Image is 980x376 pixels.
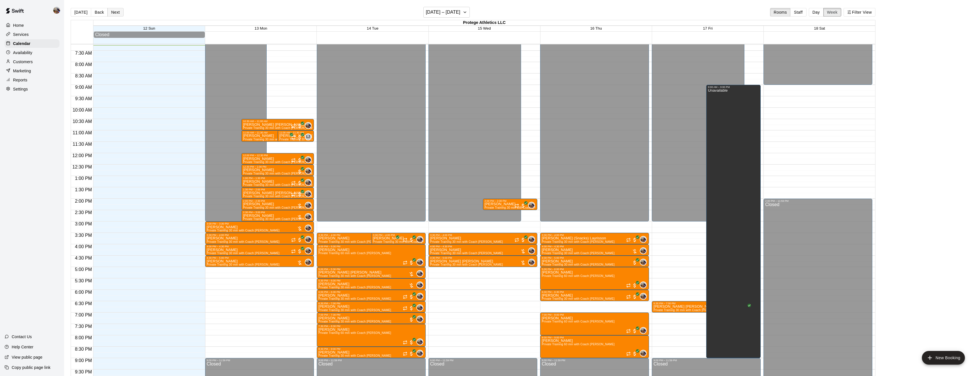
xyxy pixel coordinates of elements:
span: Private Training 30 min with Coach [PERSON_NAME] [485,206,558,209]
span: Blaine Johnson [307,156,312,163]
div: 9:00 AM – 9:00 PM: Unavailable [706,85,761,358]
img: Blaine Johnson [305,259,311,265]
p: Settings [13,86,28,92]
img: Blaine Johnson [305,214,311,219]
div: 2:00 PM – 2:30 PM: Wyatt Woods [483,199,537,210]
a: Home [5,21,60,30]
a: Settings [5,85,60,93]
img: Blaine Johnson [305,248,311,254]
div: 11:00 AM – 11:30 AM: Beckett Marandi [277,130,314,142]
div: Blaine Johnson [640,259,647,266]
span: All customers have paid [297,157,303,163]
div: 2:30 PM – 3:00 PM [243,211,312,214]
img: Blaine Johnson [640,282,646,288]
span: All customers have paid [297,192,303,197]
div: Blaine Johnson [640,247,647,254]
span: Blaine Johnson [307,122,312,129]
div: Blaine Johnson [416,259,423,266]
span: All customers have paid [409,237,414,243]
span: Recurring event [291,135,296,140]
span: Private Training 30 min with Coach [PERSON_NAME] [318,297,391,300]
span: 1:30 PM [73,187,93,192]
span: Private Training 30 min with Coach [PERSON_NAME] [542,263,615,266]
a: Services [5,30,60,39]
span: All customers have paid [632,237,638,243]
img: Blaine Johnson [640,350,646,356]
span: Blaine Johnson [419,270,423,277]
span: Private Training 30 min with Coach [PERSON_NAME] [243,161,316,164]
div: 6:30 PM – 7:00 PM [318,302,424,305]
img: Blaine Johnson [305,123,311,128]
button: 13 Mon [255,26,267,30]
span: 11:00 AM [71,130,93,135]
img: Blaine Johnson [305,157,311,163]
span: All customers have paid [409,294,414,300]
img: Blaine Johnson [305,237,311,242]
p: Reports [13,77,27,83]
span: Recurring event [291,181,296,185]
span: Blaine Johnson [642,247,647,254]
button: 14 Tue [367,26,379,30]
button: 18 Sat [814,26,825,30]
img: Blaine Johnson [529,237,534,242]
span: Private Training 30 min with Coach [PERSON_NAME] [243,195,316,198]
span: Recurring event [291,158,296,163]
div: 3:30 PM – 4:00 PM [430,234,536,237]
div: Customers [5,57,60,66]
img: Blaine Johnson [417,271,423,276]
span: Private Training 30 min with Coach [PERSON_NAME] [542,252,615,255]
div: Blaine Johnson [305,156,312,163]
span: Private Training 30 min with Coach [PERSON_NAME] [243,126,316,130]
div: 3:30 PM – 4:00 PM [207,234,312,237]
span: Recurring event [514,204,519,208]
div: 4:30 PM – 5:00 PM: Crosby Scofield [428,256,537,267]
span: Private Training 30 min with Coach [PERSON_NAME] [542,297,615,300]
button: 17 Fri [703,26,712,30]
div: Blaine Johnson [305,225,312,231]
span: Blaine Johnson [307,190,312,197]
p: Marketing [13,68,31,74]
span: All customers have paid [297,248,303,254]
span: 6:00 PM [73,290,93,295]
div: 5:00 PM – 6:00 PM [542,268,647,271]
h6: [DATE] – [DATE] [426,8,460,16]
div: 4:00 PM – 4:30 PM: Luis Daran [540,244,649,256]
span: 6:30 PM [73,301,93,306]
p: Contact Us [12,334,32,340]
span: Recurring event [626,295,631,299]
span: All customers have paid [520,237,526,243]
div: 4:30 PM – 5:00 PM [542,256,647,259]
div: Blaine Johnson [416,282,423,288]
div: Blaine Johnson [416,270,423,277]
span: Recurring event [626,283,631,288]
a: Availability [5,48,60,57]
span: 5:00 PM [73,267,93,272]
div: 1:30 PM – 2:00 PM [243,188,312,191]
span: Blaine Johnson [307,259,312,266]
button: Next [107,8,123,17]
div: 2:00 PM – 2:30 PM [243,200,312,202]
img: Blaine Johnson [417,316,423,322]
span: 3:00 PM [73,221,93,226]
span: Recurring event [403,260,407,265]
img: Blaine Johnson [529,202,534,208]
p: Availability [13,50,32,56]
div: 3:30 PM – 4:00 PM [318,234,408,237]
div: Blaine Johnson [305,202,312,209]
span: Recurring event [291,192,296,197]
span: Private Training 30 min with Coach [PERSON_NAME] [318,240,391,243]
div: 2:00 PM – 2:30 PM: Quinn Williams [241,199,314,210]
img: Blaine Johnson [417,259,423,265]
div: Blaine Johnson [640,293,647,300]
span: 4:00 PM [73,244,93,249]
span: Blaine Johnson [307,225,312,231]
span: Private Training 30 min with Coach [PERSON_NAME] [207,252,280,255]
div: 11:00 AM – 11:30 AM: Carter Brewer [241,130,303,142]
span: Blaine Johnson [307,247,312,254]
span: 2:00 PM [73,199,93,204]
div: Blaine Johnson [528,247,535,254]
div: 3:30 PM – 4:00 PM: Reid Niemczak [371,233,426,244]
div: Blaine Johnson [305,179,312,186]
